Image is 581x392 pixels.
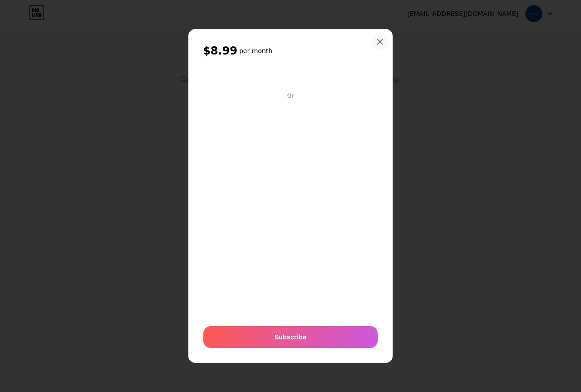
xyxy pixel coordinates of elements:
iframe: Secure payment input frame [203,68,378,89]
h6: per month [239,46,272,55]
div: Or [286,92,295,99]
iframe: Secure payment input frame [202,100,379,317]
span: $8.99 [203,44,237,58]
span: Subscribe [275,332,306,342]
